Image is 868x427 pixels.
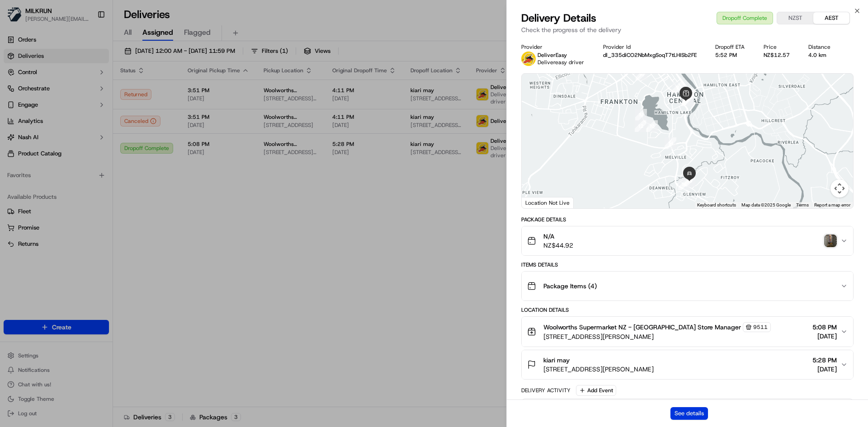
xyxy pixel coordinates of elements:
div: 11 [635,109,647,121]
span: [DATE] [812,332,837,341]
img: delivereasy_logo.png [521,52,536,66]
div: Provider Id [603,43,701,51]
a: Report a map error [814,202,850,207]
span: Package Items ( 4 ) [543,282,597,291]
button: Keyboard shortcuts [697,202,736,208]
button: Woolworths Supermarket NZ - [GEOGRAPHIC_DATA] Store Manager9511[STREET_ADDRESS][PERSON_NAME]5:08 ... [522,317,853,347]
a: Terms (opens in new tab) [796,202,809,207]
span: Map data ©2025 Google [741,202,791,207]
span: [DATE] [812,365,837,374]
button: kiari may[STREET_ADDRESS][PERSON_NAME]5:28 PM[DATE] [522,350,853,379]
span: Delivery Details [521,11,596,25]
button: Add Event [576,385,616,396]
span: kiari may [543,356,570,365]
button: See details [670,407,708,420]
div: Dropoff ETA [715,43,749,51]
span: 9511 [753,324,768,331]
div: 13 [646,120,658,132]
p: DeliverEasy [538,52,584,59]
div: 6 [682,92,694,104]
div: 14 [665,137,676,149]
div: NZ$12.57 [764,52,794,59]
p: Check the progress of the delivery [521,25,854,34]
div: Items Details [521,261,854,268]
span: [STREET_ADDRESS][PERSON_NAME] [543,332,771,341]
div: Delivery Activity [521,387,571,394]
span: N/A [543,232,573,241]
div: 2 [672,82,684,94]
button: dl_335diCO2NbMxgSoqT7tLHISb2FE [603,52,697,59]
div: Package Details [521,216,854,223]
a: Open this area in Google Maps (opens a new window) [524,197,554,208]
span: NZ$44.92 [543,241,573,250]
div: Distance [808,43,835,51]
div: 12 [635,120,646,132]
span: Woolworths Supermarket NZ - [GEOGRAPHIC_DATA] Store Manager [543,323,741,332]
span: Delivereasy driver [538,59,584,66]
div: 4.0 km [808,52,835,59]
div: Location Not Live [522,197,574,208]
img: photo_proof_of_delivery image [824,235,837,247]
button: AEST [813,12,849,24]
span: 5:08 PM [812,323,837,332]
div: Location Details [521,306,854,314]
div: 15 [678,178,690,190]
div: 5:52 PM [715,52,749,59]
button: NZST [777,12,813,24]
button: Package Items (4) [522,272,853,300]
span: [STREET_ADDRESS][PERSON_NAME] [543,365,654,374]
div: Price [764,43,794,51]
button: Map camera controls [830,179,849,197]
button: N/ANZ$44.92photo_proof_of_delivery image [522,226,853,255]
span: 5:28 PM [812,356,837,365]
div: Provider [521,43,589,51]
div: 10 [636,69,647,80]
img: Google [524,197,554,208]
